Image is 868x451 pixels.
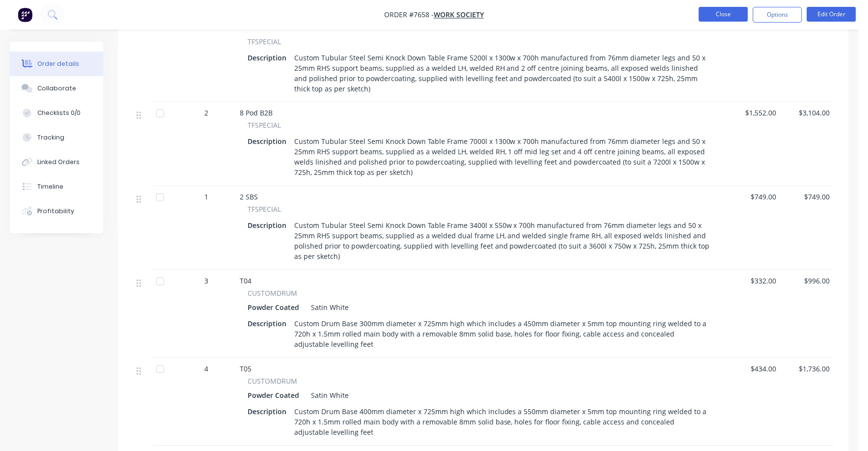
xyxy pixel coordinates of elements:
div: Powder Coated [248,301,303,315]
div: Order details [37,59,79,68]
span: 4 [204,364,208,374]
span: $749.00 [731,192,777,202]
span: 8 Pod B2B [240,109,273,118]
div: Description [248,405,290,419]
div: Description [248,135,290,149]
span: TFSPECIAL [248,36,281,47]
span: TFSPECIAL [248,120,281,131]
span: $749.00 [784,192,830,202]
button: Profitability [10,199,103,224]
span: 1 [204,192,208,202]
button: Tracking [10,125,103,150]
span: T05 [240,365,252,374]
div: Satin White [307,301,349,315]
button: Checklists 0/0 [10,101,103,125]
button: Linked Orders [10,150,103,174]
span: $434.00 [731,364,777,374]
button: Options [753,7,802,23]
div: Linked Orders [37,158,80,167]
span: CUSTOMDRUM [248,288,297,299]
div: Custom Tubular Steel Semi Knock Down Table Frame 5200l x 1300w x 700h manufactured from 76mm diam... [290,51,715,96]
span: $1,552.00 [731,108,777,118]
div: Timeline [37,182,63,191]
div: Profitability [37,207,74,216]
div: Description [248,51,290,65]
div: Custom Drum Base 400mm diameter x 725mm high which includes a 550mm diameter x 5mm top mounting r... [290,405,715,440]
div: Checklists 0/0 [37,109,81,117]
div: Description [248,219,290,233]
div: Custom Drum Base 300mm diameter x 725mm high which includes a 450mm diameter x 5mm top mounting r... [290,317,715,352]
span: $1,736.00 [784,364,830,374]
span: $996.00 [784,276,830,286]
a: Work Society [434,10,484,20]
button: Timeline [10,174,103,199]
span: 2 [204,108,208,118]
div: Custom Tubular Steel Semi Knock Down Table Frame 3400l x 550w x 700h manufactured from 76mm diame... [290,219,715,264]
div: Collaborate [37,84,76,93]
img: Factory [18,7,32,22]
div: Description [248,317,290,331]
span: Order #7658 - [384,10,434,20]
span: 2 SBS [240,193,258,202]
button: Close [699,7,748,22]
button: Order details [10,52,103,76]
div: Powder Coated [248,389,303,403]
span: $3,104.00 [784,108,830,118]
button: Edit Order [807,7,856,22]
span: TFSPECIAL [248,204,281,215]
span: T04 [240,277,252,286]
div: Satin White [307,389,349,403]
button: Collaborate [10,76,103,101]
span: CUSTOMDRUM [248,376,297,387]
span: 3 [204,276,208,286]
div: Tracking [37,133,64,142]
span: $332.00 [731,276,777,286]
div: Custom Tubular Steel Semi Knock Down Table Frame 7000l x 1300w x 700h manufactured from 76mm diam... [290,135,715,180]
